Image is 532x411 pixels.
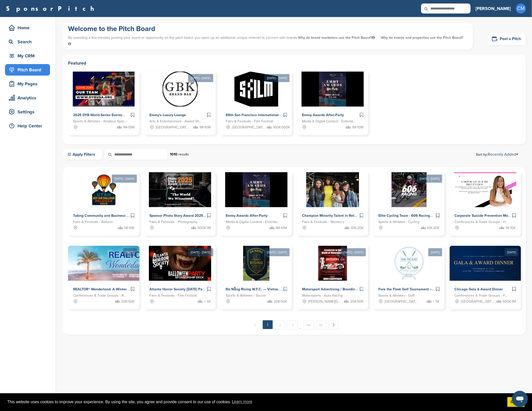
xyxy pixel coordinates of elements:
img: Sponsorpitch & [306,172,359,207]
span: Fairs & Festivals - Film Festival [226,119,273,124]
a: Apply Filters [63,149,102,160]
a: [DATE] - [DATE] Sponsorpitch & Atlanta Horror Society [DATE] Party Fairs & Festivals - Film Festi... [144,238,216,309]
span: Taking Community and Business to [GEOGRAPHIC_DATA] with the [US_STATE] Hot Air Balloon Palooza [73,214,240,218]
a: 85 [316,320,326,330]
h3: [PERSON_NAME] [476,5,511,12]
span: REALTOR® Wonderland: A Winter Celebration [73,287,147,291]
span: [GEOGRAPHIC_DATA], [GEOGRAPHIC_DATA] [385,299,418,304]
img: Sponsorpitch & [68,246,158,281]
a: Help Center [5,120,50,132]
div: Search [8,37,50,46]
span: Sponsor Photo Story Award 2025 - Empower the 6th Annual Global Storytelling Competition [149,214,299,218]
a: Pitch Board [5,64,50,76]
span: [PERSON_NAME][GEOGRAPHIC_DATA][PERSON_NAME], [GEOGRAPHIC_DATA], [GEOGRAPHIC_DATA], [GEOGRAPHIC_DA... [308,299,342,304]
img: Sponsorpitch & [454,172,516,207]
h2: Featured [68,60,521,67]
span: Motorsport Advertising / Branding Opportunity [302,287,377,291]
a: [DATE] - [DATE] Sponsorpitch & Taking Community and Business to [GEOGRAPHIC_DATA] with the [US_ST... [68,164,139,236]
a: [DATE] - [DATE] Sponsorpitch & 69th San Francisco International Film Festival Fairs & Festivals -... [221,64,292,135]
a: Analytics [5,92,50,104]
div: [DATE] - [DATE] [188,74,213,82]
div: [DATE] [123,248,137,256]
a: [PERSON_NAME] [476,3,511,14]
span: CM [516,4,526,14]
span: Why do brand marketers use the Pitch Board? [298,36,376,40]
span: 100K-500K [273,125,290,130]
span: Fairs & Festivals - Photography [149,219,197,225]
span: Emmy's Luxury Lounge [149,113,186,117]
div: [DATE] [428,248,442,256]
span: Sports & Athletes - Golf [378,293,415,298]
span: 500K-1M [197,225,211,231]
span: ← Previous [250,320,261,330]
span: Conferences & Trade Groups - Health and Wellness [455,219,508,225]
span: Media & Digital Content - Entertainment [302,119,356,124]
span: 20K-50K [121,299,134,304]
img: Sponsorpitch & [163,72,198,107]
img: Sponsorpitch & [392,246,427,281]
span: Champion Minority Talent in Retail: [GEOGRAPHIC_DATA], [GEOGRAPHIC_DATA] & [GEOGRAPHIC_DATA] 2025 [302,214,483,218]
em: 1 [263,320,273,329]
div: Pitch Board [8,65,50,74]
span: 1M-10M [123,125,134,130]
a: Search [5,36,50,48]
a: [DATE] - [DATE] Sponsorpitch & Elite Cycling Team - 606 Racing Sports & Athletes - Cycling 10K-20K [373,164,445,236]
a: dismiss cookie message [507,397,525,407]
a: 84 [303,320,314,330]
span: … [299,320,302,329]
span: Motorsports - Auto Racing [302,293,343,298]
span: Atlanta Horror Society [DATE] Party [149,287,207,291]
a: 2 [275,320,285,330]
span: 5K-10K [124,225,134,231]
a: Home [5,22,50,34]
div: [DATE] - [DATE] [188,248,213,256]
img: Sponsorpitch & [318,246,347,281]
a: learn more about cookies [231,398,253,406]
a: Sponsorpitch & Champion Minority Talent in Retail: [GEOGRAPHIC_DATA], [GEOGRAPHIC_DATA] & [GEOGRA... [297,172,368,236]
a: Sponsorpitch & Sponsor Photo Story Award 2025 - Empower the 6th Annual Global Storytelling Compet... [144,172,216,236]
a: [DATE] - [DATE] Sponsorpitch & Emmy's Luxury Lounge Arts & Entertainment - Award Show [GEOGRAPHIC... [144,64,216,135]
a: [DATE] - [DATE] Sponsorpitch & Motorsport Advertising / Branding Opportunity Motorsports - Auto R... [297,238,368,309]
a: SponsorPitch [6,5,97,12]
span: 1M-10M [199,125,211,130]
span: 10K-20K [427,225,440,231]
span: 1M-10M [276,225,287,231]
span: < 5K [204,299,211,304]
a: My CRM [5,50,50,62]
div: [DATE] [505,248,518,256]
div: Analytics [8,93,50,102]
span: 10K-20K [351,225,363,231]
p: By spending a few minutes posting your event or opportunity on the pitch board, you open up an ad... [68,33,468,48]
div: [DATE] - [DATE] [112,175,137,183]
a: Sponsorpitch & Emmy Awards After-Party Media & Digital Content - Entertainment 1M-10M [221,172,292,236]
a: Sponsorpitch & Emmy Awards After-Party Media & Digital Content - Entertainment 1M-10M [297,72,368,135]
img: Sponsorpitch & [149,246,211,281]
img: Sponsorpitch & [86,172,121,207]
img: Sponsorpitch & [302,72,364,107]
span: Fairs & Festivals - Film Festival [149,293,197,298]
div: [DATE] - [DATE] [264,74,290,82]
span: 1M-10M [352,125,363,130]
h1: Welcome to the Pitch Board [68,24,468,33]
span: Elite Cycling Team - 606 Racing [378,214,430,218]
a: [DATE] Sponsorpitch & REALTOR® Wonderland: A Winter Celebration Conferences & Trade Groups - Real... [68,238,139,309]
span: < 5K [433,299,440,304]
span: Media & Digital Content - Entertainment [226,219,280,225]
span: 500K-1M [503,299,516,304]
a: [DATE] Sponsorpitch & Fore the Fleet Golf Tournament – Supporting Naval Aviation Families Facing ... [373,238,445,309]
a: Post a Pitch [488,33,526,45]
span: Conferences & Trade Groups - Real Estate [73,293,127,298]
img: Sponsorpitch & [234,72,278,107]
span: Conferences & Trade Groups - Politics [455,293,508,298]
span: Fairs & Festivals - Balloon [73,219,113,225]
span: Emmy Awards After-Party [302,113,344,117]
span: Sports & Athletes - Soccer [226,293,267,298]
img: Sponsorpitch & [73,72,135,107]
a: Sponsorpitch & Corporate Suicide Prevention Month Programming with [PERSON_NAME] Conferences & Tr... [450,172,521,236]
span: Sort by: [476,152,518,156]
span: Sports & Athletes - Cycling [378,219,420,225]
div: [DATE] - [DATE] [417,175,442,183]
img: Sponsorpitch & [225,172,288,207]
div: Help Center [8,121,50,130]
img: Sponsorpitch & [243,246,270,281]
